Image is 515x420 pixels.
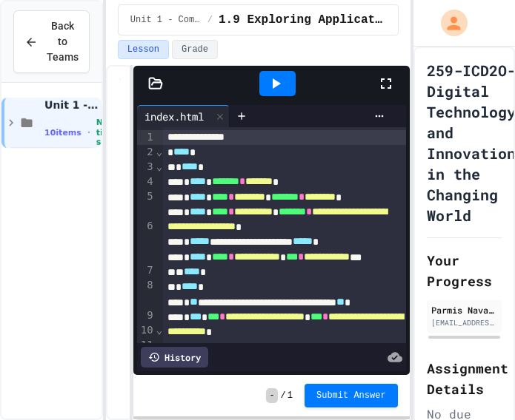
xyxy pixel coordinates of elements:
[141,347,208,367] div: History
[137,145,156,160] div: 2
[156,160,163,172] span: Fold line
[431,317,497,328] div: [EMAIL_ADDRESS][DOMAIN_NAME]
[137,175,156,189] div: 4
[156,146,163,157] span: Fold line
[137,338,156,367] div: 11
[44,98,99,112] span: Unit 1 - Computational Thinking and Making Connections
[96,118,117,147] span: No time set
[219,11,386,29] span: 1.9 Exploring Applications, Careers, and Connections in the Digital World
[431,303,497,316] div: Parmis Navabsafavi
[137,105,230,127] div: index.html
[172,40,218,59] button: Grade
[87,126,90,138] span: •
[305,384,398,407] button: Submit Answer
[137,160,156,175] div: 3
[207,14,213,26] span: /
[130,14,202,26] span: Unit 1 - Computational Thinking and Making Connections
[137,109,211,124] div: index.html
[118,40,169,59] button: Lesson
[427,250,502,291] h2: Your Progress
[281,390,286,402] span: /
[137,130,156,145] div: 1
[316,390,386,402] span: Submit Answer
[137,263,156,278] div: 7
[266,388,277,403] span: -
[137,308,156,323] div: 9
[137,278,156,308] div: 8
[453,361,500,405] iframe: chat widget
[47,18,79,65] span: Back to Teams
[137,189,156,219] div: 5
[44,128,82,138] span: 10 items
[288,390,293,402] span: 1
[425,6,471,40] div: My Account
[137,323,156,338] div: 10
[137,219,156,263] div: 6
[156,324,163,336] span: Fold line
[427,358,502,399] h2: Assignment Details
[13,10,90,73] button: Back to Teams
